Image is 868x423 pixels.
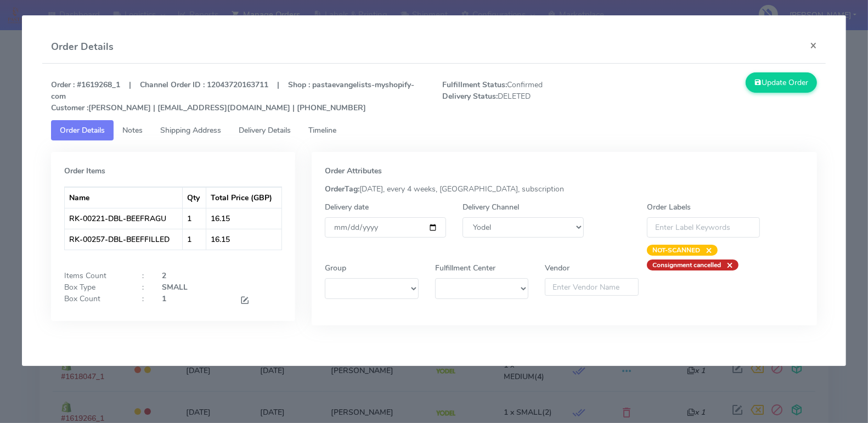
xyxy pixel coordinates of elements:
[463,201,519,213] label: Delivery Channel
[308,125,336,136] span: Timeline
[647,201,691,213] label: Order Labels
[652,261,721,269] strong: Consignment cancelled
[325,262,346,274] label: Group
[65,208,183,229] td: RK-00221-DBL-BEEFRAGU
[206,229,281,250] td: 16.15
[51,40,114,54] h4: Order Details
[134,281,154,293] div: :
[160,125,221,136] span: Shipping Address
[652,246,700,255] strong: NOT-SCANNED
[206,187,281,208] th: Total Price (GBP)
[183,229,206,250] td: 1
[442,91,498,101] strong: Delivery Status:
[801,31,826,60] button: Close
[51,103,88,113] strong: Customer :
[134,270,154,281] div: :
[700,245,712,256] span: ×
[647,217,760,238] input: Enter Label Keywords
[545,278,639,296] input: Enter Vendor Name
[162,270,166,281] strong: 2
[183,208,206,229] td: 1
[442,80,507,90] strong: Fulfillment Status:
[746,72,817,93] button: Update Order
[325,184,359,194] strong: OrderTag:
[239,125,291,136] span: Delivery Details
[325,166,382,176] strong: Order Attributes
[435,262,495,274] label: Fulfillment Center
[317,183,811,195] div: [DATE], every 4 weeks, [GEOGRAPHIC_DATA], subscription
[325,201,369,213] label: Delivery date
[65,187,183,208] th: Name
[162,282,188,292] strong: SMALL
[545,262,570,274] label: Vendor
[64,166,105,176] strong: Order Items
[56,281,134,293] div: Box Type
[206,208,281,229] td: 16.15
[162,294,166,304] strong: 1
[183,187,206,208] th: Qty
[60,125,105,136] span: Order Details
[721,260,733,270] span: ×
[56,270,134,281] div: Items Count
[51,120,817,140] ul: Tabs
[56,293,134,308] div: Box Count
[122,125,143,136] span: Notes
[434,79,629,114] span: Confirmed DELETED
[134,293,154,308] div: :
[51,80,414,113] strong: Order : #1619268_1 | Channel Order ID : 12043720163711 | Shop : pastaevangelists-myshopify-com [P...
[65,229,183,250] td: RK-00257-DBL-BEEFFILLED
